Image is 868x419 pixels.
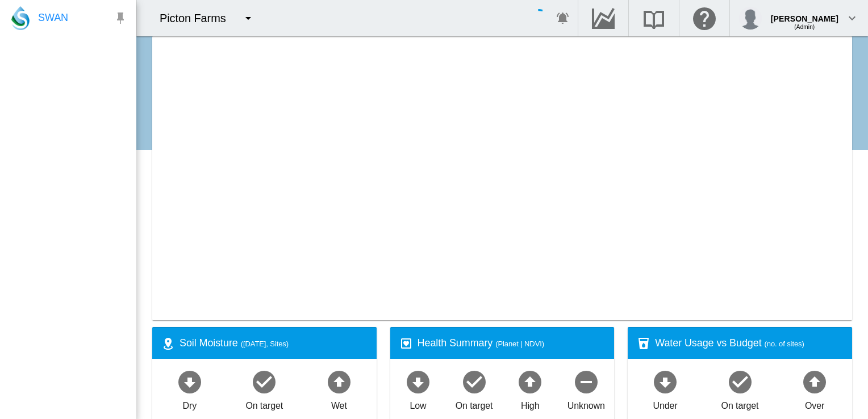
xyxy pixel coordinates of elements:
[495,340,544,348] span: (Planet | NDVI)
[237,7,260,30] button: icon-menu-down
[456,395,493,412] div: On target
[739,7,762,30] img: profile.jpg
[727,368,754,395] md-icon: icon-checkbox-marked-circle
[404,368,432,395] md-icon: icon-arrow-down-bold-circle
[590,11,617,25] md-icon: Go to the Data Hub
[11,6,30,30] img: SWAN-Landscape-Logo-Colour-drop.png
[573,368,600,395] md-icon: icon-minus-circle
[461,368,488,395] md-icon: icon-checkbox-marked-circle
[845,11,859,25] md-icon: icon-chevron-down
[245,395,283,412] div: On target
[801,368,828,395] md-icon: icon-arrow-up-bold-circle
[325,368,353,395] md-icon: icon-arrow-up-bold-circle
[410,395,426,412] div: Low
[653,395,677,412] div: Under
[161,337,175,350] md-icon: icon-map-marker-radius
[251,368,278,395] md-icon: icon-checkbox-marked-circle
[399,337,413,350] md-icon: icon-heart-box-outline
[241,340,289,348] span: ([DATE], Sites)
[640,11,667,25] md-icon: Search the knowledge base
[556,11,570,25] md-icon: icon-bell-ring
[794,24,815,30] span: (Admin)
[521,395,540,412] div: High
[721,395,759,412] div: On target
[38,11,68,25] span: SWAN
[241,11,255,25] md-icon: icon-menu-down
[691,11,718,25] md-icon: Click here for help
[765,340,804,348] span: (no. of sites)
[655,336,843,350] div: Water Usage vs Budget
[114,11,127,25] md-icon: icon-pin
[805,395,824,412] div: Over
[182,395,197,412] div: Dry
[552,7,574,30] button: icon-bell-ring
[160,10,236,26] div: Picton Farms
[771,9,838,20] div: [PERSON_NAME]
[331,395,347,412] div: Wet
[418,336,606,350] div: Health Summary
[176,368,203,395] md-icon: icon-arrow-down-bold-circle
[516,368,544,395] md-icon: icon-arrow-up-bold-circle
[637,337,650,350] md-icon: icon-cup-water
[652,368,679,395] md-icon: icon-arrow-down-bold-circle
[180,336,368,350] div: Soil Moisture
[567,395,605,412] div: Unknown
